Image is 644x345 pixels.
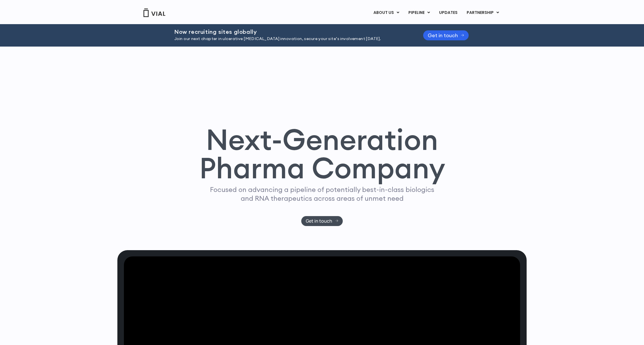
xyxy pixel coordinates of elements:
[143,9,166,17] img: Vial Logo
[301,216,343,226] a: Get in touch
[369,8,404,18] a: ABOUT USMenu Toggle
[435,8,462,18] a: UPDATES
[423,30,469,40] a: Get in touch
[207,185,437,203] p: Focused on advancing a pipeline of potentially best-in-class biologics and RNA therapeutics acros...
[174,36,409,42] p: Join our next chapter in ulcerative [MEDICAL_DATA] innovation, secure your site’s involvement [DA...
[199,125,445,183] h1: Next-Generation Pharma Company
[174,29,409,35] h2: Now recruiting sites globally
[462,8,504,18] a: PARTNERSHIPMenu Toggle
[404,8,434,18] a: PIPELINEMenu Toggle
[306,219,332,223] span: Get in touch
[428,33,458,37] span: Get in touch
